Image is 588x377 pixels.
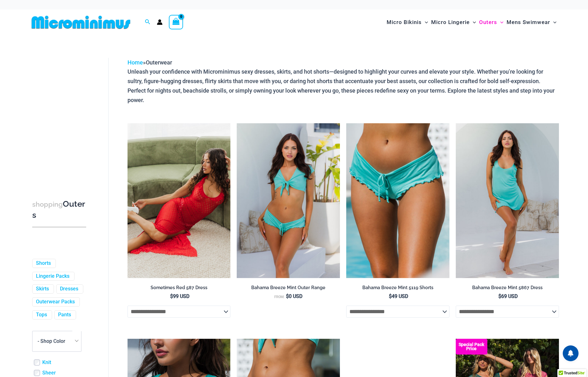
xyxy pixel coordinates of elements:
img: Bahama Breeze Mint 5119 Shorts 01 [346,123,449,278]
a: Tops [36,312,47,318]
span: - Shop Color [38,338,65,344]
bdi: 69 USD [498,293,518,299]
a: Bahama Breeze Mint 9116 Crop Top 5119 Shorts 01v2Bahama Breeze Mint 9116 Crop Top 5119 Shorts 04v... [237,123,340,278]
img: Bahama Breeze Mint 9116 Crop Top 5119 Shorts 01v2 [237,123,340,278]
h2: Bahama Breeze Mint 5867 Dress [456,285,559,291]
a: OutersMenu ToggleMenu Toggle [478,13,505,32]
a: Home [128,59,143,66]
span: Outerwear [146,59,172,66]
span: $ [286,293,289,299]
a: Micro BikinisMenu ToggleMenu Toggle [385,13,430,32]
span: Menu Toggle [470,14,476,30]
span: Menu Toggle [550,14,556,30]
span: » [128,59,172,66]
a: Knit [42,359,51,366]
span: Menu Toggle [422,14,428,30]
img: Sometimes Red 587 Dress 10 [128,123,231,278]
a: Bahama Breeze Mint Outer Range [237,285,340,293]
bdi: 99 USD [170,293,189,299]
span: Menu Toggle [497,14,503,30]
a: Bahama Breeze Mint 5119 Shorts [346,285,449,293]
p: Unleash your confidence with Microminimus sexy dresses, skirts, and hot shorts—designed to highli... [128,67,559,105]
nav: Site Navigation [384,12,559,33]
a: Bahama Breeze Mint 5867 Dress 01Bahama Breeze Mint 5867 Dress 03Bahama Breeze Mint 5867 Dress 03 [456,123,559,278]
span: $ [389,293,392,299]
b: Special Pack Price [456,343,487,351]
a: Mens SwimwearMenu ToggleMenu Toggle [505,13,558,32]
span: $ [170,293,173,299]
img: MM SHOP LOGO FLAT [29,15,133,29]
bdi: 0 USD [286,293,302,299]
bdi: 49 USD [389,293,408,299]
a: Skirts [36,286,49,292]
span: - Shop Color [33,331,81,351]
a: Micro LingerieMenu ToggleMenu Toggle [430,13,478,32]
span: - Shop Color [32,331,81,352]
h3: Outers [32,199,86,221]
span: From: [274,295,284,299]
a: Lingerie Packs [36,273,69,280]
span: $ [498,293,501,299]
h2: Bahama Breeze Mint Outer Range [237,285,340,291]
span: Outers [479,14,497,30]
span: shopping [32,200,63,208]
span: Mens Swimwear [507,14,550,30]
a: Outerwear Packs [36,299,75,305]
a: Bahama Breeze Mint 5119 Shorts 01Bahama Breeze Mint 5119 Shorts 02Bahama Breeze Mint 5119 Shorts 02 [346,123,449,278]
a: Sometimes Red 587 Dress 10Sometimes Red 587 Dress 09Sometimes Red 587 Dress 09 [128,123,231,278]
img: Bahama Breeze Mint 5867 Dress 01 [456,123,559,278]
span: Micro Lingerie [431,14,470,30]
a: Dresses [60,286,78,292]
h2: Sometimes Red 587 Dress [128,285,231,291]
iframe: TrustedSite Certified [32,53,89,179]
a: Shorts [36,260,51,267]
span: Micro Bikinis [387,14,422,30]
h2: Bahama Breeze Mint 5119 Shorts [346,285,449,291]
a: Search icon link [145,18,151,26]
a: Pants [58,312,71,318]
a: Bahama Breeze Mint 5867 Dress [456,285,559,293]
a: Sheer [42,370,56,376]
a: Account icon link [157,19,163,25]
a: Sometimes Red 587 Dress [128,285,231,293]
a: View Shopping Cart, empty [169,15,183,29]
